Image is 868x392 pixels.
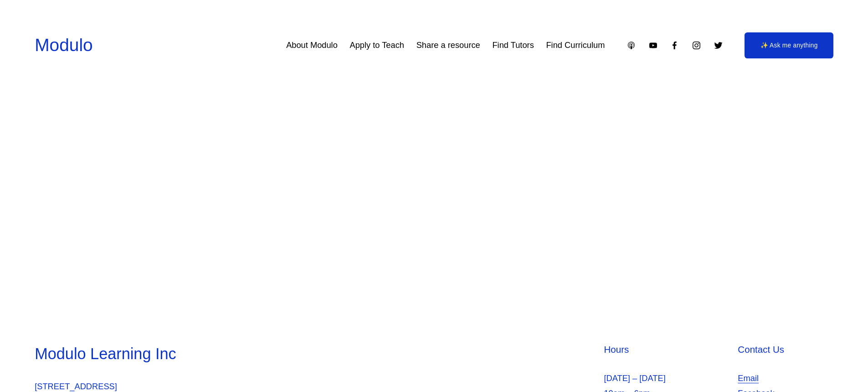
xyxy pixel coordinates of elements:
a: Apply to Teach [350,37,404,54]
a: About Modulo [286,37,338,54]
a: Facebook [670,41,679,50]
h3: Modulo Learning Inc [35,343,431,364]
a: Apple Podcasts [627,41,636,50]
a: Email [738,371,759,386]
a: Instagram [692,41,701,50]
a: Find Curriculum [546,37,605,54]
a: Modulo [35,35,92,55]
a: Twitter [714,41,723,50]
h4: Contact Us [738,343,833,356]
a: ✨ Ask me anything [745,32,833,58]
h4: Hours [604,343,733,356]
a: Share a resource [416,37,480,54]
a: Find Tutors [492,37,534,54]
a: YouTube [648,41,658,50]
